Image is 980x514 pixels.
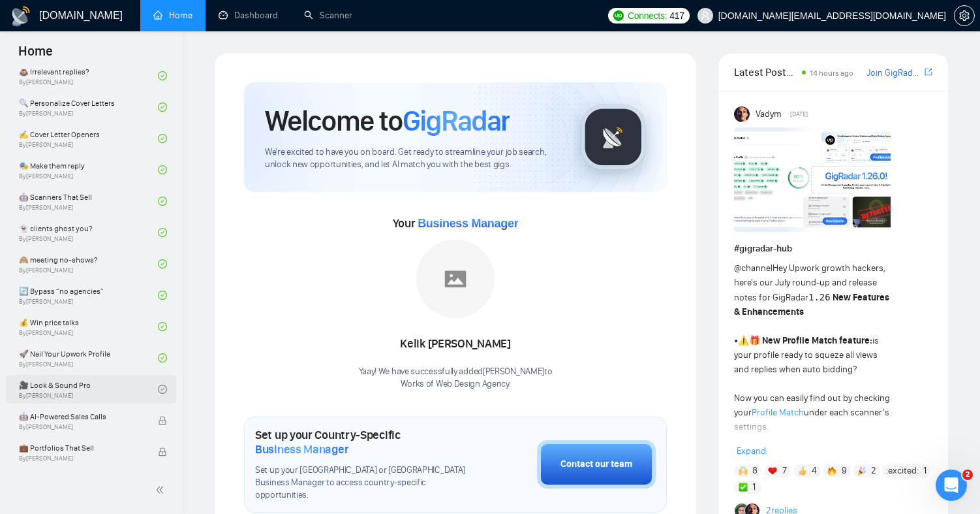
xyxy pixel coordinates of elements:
span: check-circle [158,228,167,237]
span: export [925,67,932,77]
span: check-circle [158,353,167,362]
a: 🤖 Scanners That SellBy[PERSON_NAME] [19,187,158,216]
span: Connects: [628,8,667,23]
span: By [PERSON_NAME] [19,423,144,431]
strong: New Profile Match feature: [762,335,872,346]
span: 417 [669,8,684,23]
span: Vadym [756,107,782,121]
a: 👻 clients ghost you?By[PERSON_NAME] [19,218,158,247]
iframe: Intercom live chat [936,470,967,501]
img: 🙌 [739,466,748,475]
span: 7 [782,464,787,477]
a: 🎭 Make them replyBy[PERSON_NAME] [19,155,158,184]
a: 🔍 Personalize Cover LettersBy[PERSON_NAME] [19,93,158,121]
a: Profile Match [752,407,804,418]
img: 🔥 [827,466,836,475]
h1: Set up your Country-Specific [255,428,472,457]
span: check-circle [158,103,167,112]
span: 14 hours ago [810,69,853,78]
span: check-circle [158,71,167,80]
img: upwork-logo.png [613,10,624,21]
h1: # gigradar-hub [734,242,932,256]
span: Expand [737,445,766,457]
span: lock [158,416,167,425]
span: check-circle [158,134,167,143]
span: :excited: [886,464,919,478]
span: By [PERSON_NAME] [19,455,144,462]
span: [DATE] [790,108,808,120]
span: Business Manager [418,217,518,230]
a: export [925,66,932,78]
img: 🎉 [857,466,866,475]
span: GigRadar [403,103,510,138]
img: Vadym [734,106,750,122]
span: user [701,11,710,20]
img: F09AC4U7ATU-image.png [734,127,891,232]
a: 🚀 Nail Your Upwork ProfileBy[PERSON_NAME] [19,344,158,372]
a: dashboardDashboard [219,10,278,21]
img: placeholder.png [416,240,495,318]
span: Latest Posts from the GigRadar Community [734,64,798,80]
span: double-left [155,483,168,496]
a: 🎥 Look & Sound ProBy[PERSON_NAME] [19,375,158,404]
span: check-circle [158,385,167,394]
span: 2 [871,464,876,477]
span: check-circle [158,165,167,174]
img: gigradar-logo.png [581,104,646,170]
span: check-circle [158,291,167,300]
button: setting [954,5,975,26]
span: @channel [734,263,773,274]
a: ✍️ Cover Letter OpenersBy[PERSON_NAME] [19,124,158,153]
span: 1 [752,481,756,494]
span: check-circle [158,322,167,331]
p: Works of Web Design Agency . [359,378,553,391]
span: 8 [752,464,758,477]
h1: Welcome to [265,103,510,138]
span: Home [8,42,63,69]
span: lock [158,447,167,457]
span: ⚠️ [738,335,749,346]
a: 🙈 meeting no-shows?By[PERSON_NAME] [19,249,158,278]
code: 1.26 [808,292,831,302]
div: Contact our team [560,457,632,472]
span: Set up your [GEOGRAPHIC_DATA] or [GEOGRAPHIC_DATA] Business Manager to access country-specific op... [255,464,472,502]
span: Business Manager [255,442,348,457]
span: 4 [812,464,817,477]
span: check-circle [158,197,167,206]
span: 🎁 [749,335,760,346]
div: Yaay! We have successfully added [PERSON_NAME] to [359,366,553,391]
img: ❤️ [768,466,777,475]
a: 💩 Irrelevant replies?By[PERSON_NAME] [19,61,158,90]
img: ✅ [739,483,748,492]
button: Contact our team [537,440,656,489]
span: 🤖 AI-Powered Sales Calls [19,410,144,423]
span: check-circle [158,259,167,268]
a: 💰 Win price talksBy[PERSON_NAME] [19,312,158,341]
span: 💼 Portfolios That Sell [19,442,144,455]
span: We're excited to have you on board. Get ready to streamline your job search, unlock new opportuni... [265,146,560,171]
a: 🔄 Bypass “no agencies”By[PERSON_NAME] [19,281,158,310]
span: 9 [842,464,847,477]
a: homeHome [153,10,192,21]
span: Your [393,216,519,231]
a: setting [954,10,975,21]
a: Join GigRadar Slack Community [866,66,922,80]
img: logo [10,6,31,27]
img: 👍 [798,466,807,475]
div: Kelik [PERSON_NAME] [359,333,553,355]
span: 1 [923,464,926,477]
span: 2 [962,470,973,480]
a: searchScanner [304,10,352,21]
